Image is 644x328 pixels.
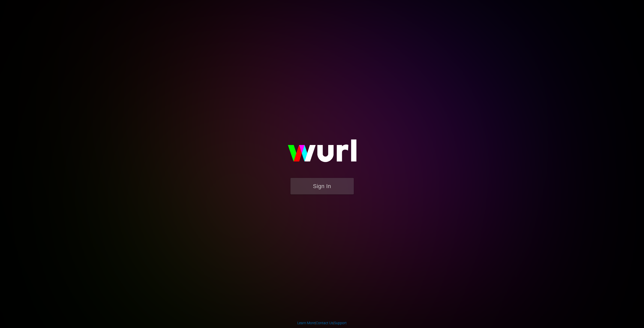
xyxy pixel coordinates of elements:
a: Learn More [297,321,315,325]
div: | | [297,320,347,325]
button: Sign In [290,178,354,194]
a: Support [334,321,347,325]
a: Contact Us [316,321,333,325]
img: wurl-logo-on-black-223613ac3d8ba8fe6dc639794a292ebdb59501304c7dfd60c99c58986ef67473.svg [271,129,373,178]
